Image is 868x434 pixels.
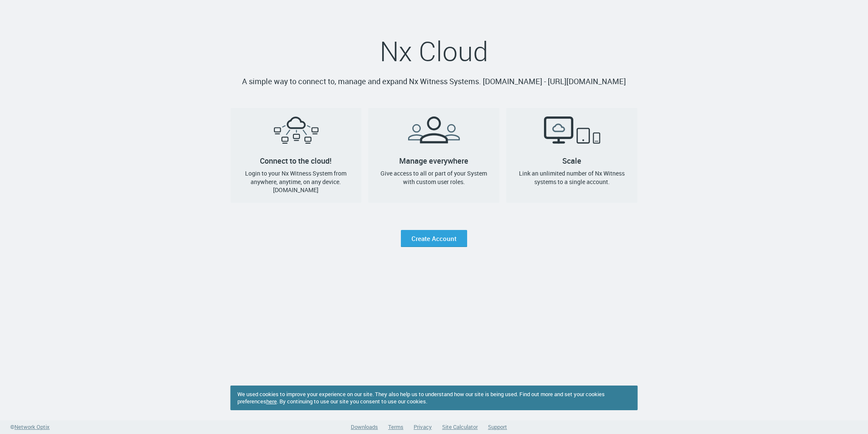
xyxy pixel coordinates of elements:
[237,390,605,405] span: We used cookies to improve your experience on our site. They also help us to understand how our s...
[368,108,499,161] h2: Manage everywhere
[401,230,467,247] a: Create Account
[231,108,362,161] h2: Connect to the cloud!
[414,423,432,431] a: Privacy
[351,423,378,431] a: Downloads
[513,169,631,186] h4: Link an unlimited number of Nx Witness systems to a single account.
[388,423,403,431] a: Terms
[368,108,499,203] a: Manage everywhereGive access to all or part of your System with custom user roles.
[506,108,637,203] a: ScaleLink an unlimited number of Nx Witness systems to a single account.
[506,108,637,161] h2: Scale
[380,33,488,69] span: Nx Cloud
[442,423,478,431] a: Site Calculator
[231,76,638,88] p: A simple way to connect to, manage and expand Nx Witness Systems. [DOMAIN_NAME] - [URL][DOMAIN_NAME]
[10,423,50,431] a: ©Network Optix
[266,397,277,405] a: here
[237,169,355,194] h4: Login to your Nx Witness System from anywhere, anytime, on any device. [DOMAIN_NAME]
[14,423,50,431] span: Network Optix
[488,423,507,431] a: Support
[375,169,493,186] h4: Give access to all or part of your System with custom user roles.
[277,397,427,405] span: . By continuing to use our site you consent to use our cookies.
[231,108,362,203] a: Connect to the cloud!Login to your Nx Witness System from anywhere, anytime, on any device. [DOMA...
